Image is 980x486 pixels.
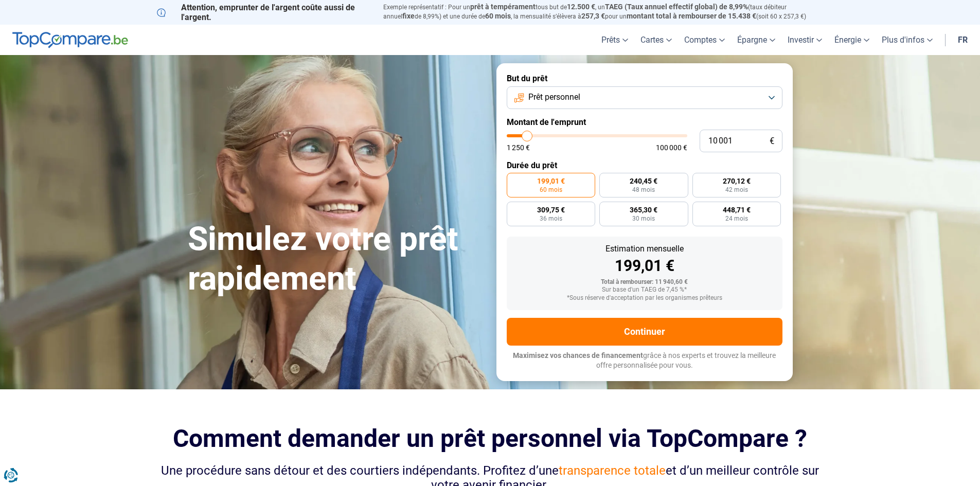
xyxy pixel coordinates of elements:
span: 257,3 € [581,12,605,20]
span: fixe [402,12,415,20]
span: transparence totale [559,463,666,478]
span: Maximisez vos chances de financement [513,351,643,359]
span: 48 mois [632,187,655,193]
label: But du prêt [507,74,782,83]
span: 100 000 € [656,144,687,151]
span: 36 mois [540,215,562,222]
div: Sur base d'un TAEG de 7,45 %* [515,286,774,294]
span: 12.500 € [567,3,595,11]
span: 60 mois [485,12,511,20]
div: Total à rembourser: 11 940,60 € [515,279,774,286]
p: Attention, emprunter de l'argent coûte aussi de l'argent. [157,3,371,22]
a: Prêts [595,25,634,55]
div: Estimation mensuelle [515,245,774,253]
span: 30 mois [632,215,655,222]
button: Continuer [507,318,782,346]
span: 1 250 € [507,144,530,151]
img: TopCompare [12,32,128,48]
a: Cartes [634,25,678,55]
span: 448,71 € [723,206,751,213]
span: € [770,137,774,146]
span: 309,75 € [537,206,565,213]
label: Montant de l'emprunt [507,117,782,127]
span: 365,30 € [630,206,657,213]
span: 270,12 € [723,177,751,185]
h2: Comment demander un prêt personnel via TopCompare ? [157,424,824,453]
span: Prêt personnel [528,92,580,103]
span: 24 mois [725,215,748,222]
p: Exemple représentatif : Pour un tous but de , un (taux débiteur annuel de 8,99%) et une durée de ... [383,3,824,21]
span: montant total à rembourser de 15.438 € [627,12,756,20]
div: *Sous réserve d'acceptation par les organismes prêteurs [515,295,774,302]
span: prêt à tempérament [470,3,536,11]
div: 199,01 € [515,258,774,274]
span: 60 mois [540,187,562,193]
a: fr [952,25,974,55]
span: 199,01 € [537,177,565,185]
button: Prêt personnel [507,86,782,109]
span: TAEG (Taux annuel effectif global) de 8,99% [605,3,748,11]
span: 42 mois [725,187,748,193]
a: Investir [781,25,828,55]
a: Énergie [828,25,876,55]
a: Épargne [731,25,781,55]
p: grâce à nos experts et trouvez la meilleure offre personnalisée pour vous. [507,351,782,371]
a: Comptes [678,25,731,55]
a: Plus d'infos [876,25,939,55]
h1: Simulez votre prêt rapidement [188,220,484,299]
span: 240,45 € [630,177,657,185]
label: Durée du prêt [507,160,782,170]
